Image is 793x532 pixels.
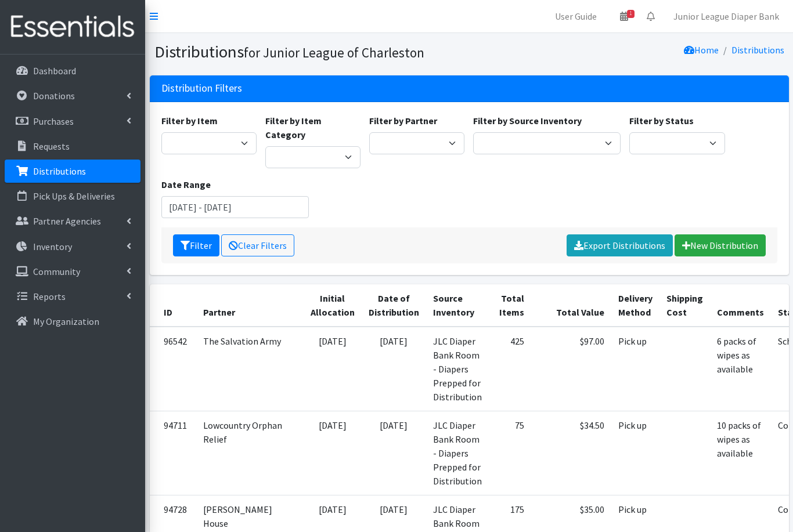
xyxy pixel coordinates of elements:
a: Distributions [731,44,784,56]
td: 75 [489,411,531,495]
a: Inventory [5,235,140,258]
td: $34.50 [531,411,611,495]
a: Purchases [5,110,140,133]
td: Lowcountry Orphan Relief [196,411,304,495]
label: Filter by Source Inventory [473,114,582,128]
td: 94711 [150,411,196,495]
th: Partner [196,284,304,327]
td: [DATE] [304,327,362,411]
a: New Distribution [675,234,766,256]
a: Dashboard [5,59,140,82]
p: Distributions [33,165,86,177]
p: Dashboard [33,65,76,77]
td: JLC Diaper Bank Room - Diapers Prepped for Distribution [426,411,489,495]
label: Filter by Item [161,114,218,128]
td: [DATE] [304,411,362,495]
td: Pick up [611,327,659,411]
a: My Organization [5,310,140,333]
label: Filter by Status [629,114,694,128]
td: [DATE] [362,411,426,495]
a: 1 [611,5,637,28]
td: The Salvation Army [196,327,304,411]
th: Shipping Cost [659,284,710,327]
p: Community [33,266,80,277]
th: Comments [710,284,771,327]
label: Filter by Partner [369,114,437,128]
p: Pick Ups & Deliveries [33,190,115,202]
a: Donations [5,84,140,107]
a: Requests [5,135,140,158]
p: Donations [33,90,75,102]
a: Partner Agencies [5,209,140,233]
td: [DATE] [362,327,426,411]
a: User Guide [546,5,606,28]
th: Date of Distribution [362,284,426,327]
p: My Organization [33,316,99,327]
a: Clear Filters [221,234,294,256]
th: Delivery Method [611,284,659,327]
th: ID [150,284,196,327]
p: Requests [33,140,70,152]
a: Export Distributions [567,234,673,256]
label: Date Range [161,178,211,191]
a: Pick Ups & Deliveries [5,184,140,208]
td: 6 packs of wipes as available [710,327,771,411]
td: Pick up [611,411,659,495]
a: Reports [5,285,140,308]
a: Community [5,260,140,283]
a: Junior League Diaper Bank [664,5,788,28]
td: JLC Diaper Bank Room - Diapers Prepped for Distribution [426,327,489,411]
label: Filter by Item Category [265,114,361,142]
span: 1 [627,10,635,18]
th: Total Value [531,284,611,327]
th: Total Items [489,284,531,327]
td: 425 [489,327,531,411]
input: January 1, 2011 - December 31, 2011 [161,196,309,218]
td: 10 packs of wipes as available [710,411,771,495]
td: 96542 [150,327,196,411]
p: Purchases [33,115,74,127]
th: Initial Allocation [304,284,362,327]
a: Distributions [5,160,140,183]
h3: Distribution Filters [161,82,242,95]
h1: Distributions [154,42,465,62]
p: Inventory [33,241,72,252]
img: HumanEssentials [5,8,140,46]
a: Home [684,44,719,56]
small: for Junior League of Charleston [244,44,424,61]
th: Source Inventory [426,284,489,327]
button: Filter [173,234,219,256]
p: Reports [33,291,66,302]
td: $97.00 [531,327,611,411]
p: Partner Agencies [33,215,101,227]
